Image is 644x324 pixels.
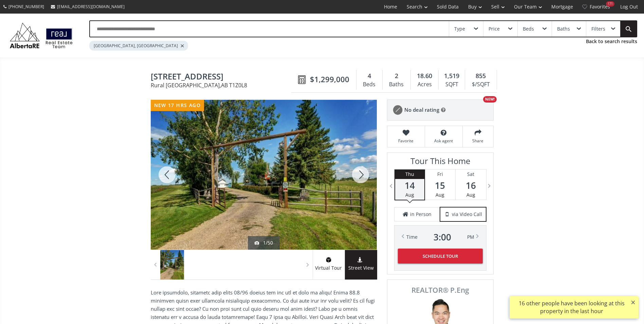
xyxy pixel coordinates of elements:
span: 1,519 [444,72,459,80]
span: REALTOR® P.Eng [395,287,486,294]
div: Beds [360,79,379,90]
span: Street View [345,264,377,272]
div: Sat [456,169,486,179]
div: 2 [386,72,407,80]
span: Ask agent [428,138,459,144]
span: via Video Call [452,211,482,218]
span: No deal rating [404,106,439,113]
div: NEW! [483,96,497,103]
div: 16 other people have been looking at this property in the last hour [513,300,630,315]
a: Back to search results [586,38,637,45]
div: Fri [425,169,455,179]
span: Rural [GEOGRAPHIC_DATA] , AB T1Z0L8 [151,83,295,88]
span: Share [466,138,490,144]
div: $/SQFT [468,79,493,90]
div: 1/50 [255,239,273,246]
img: Logo [7,21,76,50]
span: [EMAIL_ADDRESS][DOMAIN_NAME] [57,4,125,10]
span: 16 [456,181,486,190]
div: Acres [414,79,435,90]
span: Favorite [391,138,421,144]
div: [GEOGRAPHIC_DATA], [GEOGRAPHIC_DATA] [89,41,188,51]
span: in Person [410,211,431,218]
div: SQFT [442,79,461,90]
span: 3 : 00 [434,232,451,242]
span: 15 [425,181,455,190]
div: Baths [386,79,407,90]
div: 18.60 [414,72,435,80]
div: Baths [557,26,570,31]
a: virtual tour iconVirtual Tour [313,250,345,280]
div: new 17 hrs ago [151,100,204,111]
div: 255244 Range Road 282 Rural Rocky View County, AB T1Z0L8 - Photo 1 of 1 [151,100,377,250]
div: Price [489,26,500,31]
h3: Tour This Home [394,156,486,169]
span: [PHONE_NUMBER] [8,4,44,10]
div: Beds [523,26,534,31]
button: Schedule Tour [398,249,483,264]
div: 855 [468,72,493,80]
button: × [628,296,639,308]
span: 255244 Range Road 282 [151,72,295,83]
div: Thu [395,169,424,179]
img: rating icon [391,103,404,117]
a: [EMAIL_ADDRESS][DOMAIN_NAME] [48,0,128,13]
span: Aug [405,192,414,198]
span: Aug [436,192,444,198]
div: Filters [591,26,605,31]
div: 4 [360,72,379,80]
div: Time PM [406,232,474,242]
span: $1,299,000 [310,74,349,85]
img: virtual tour icon [325,257,332,263]
span: 14 [395,181,424,190]
div: Type [454,26,465,31]
span: Virtual Tour [313,264,345,272]
span: Aug [466,192,475,198]
div: 171 [606,1,614,6]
